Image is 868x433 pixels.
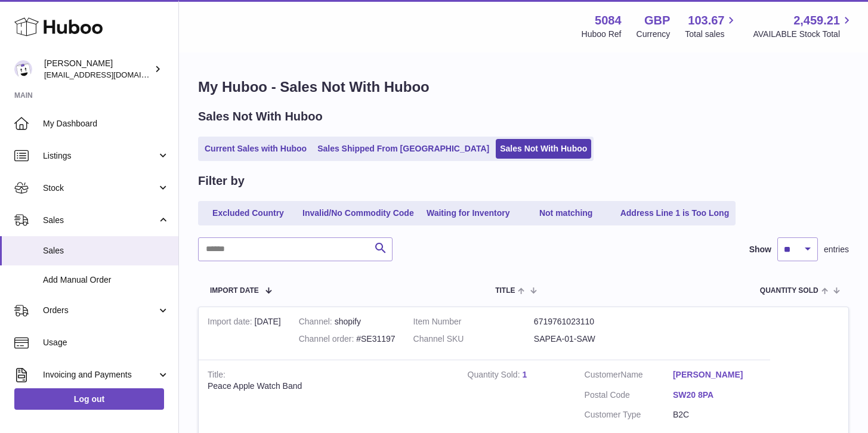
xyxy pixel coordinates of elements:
[685,13,738,40] a: 103.67 Total sales
[200,139,311,159] a: Current Sales with Huboo
[673,389,761,401] a: SW20 8PA
[585,389,673,404] dt: Postal Code
[673,369,761,381] a: [PERSON_NAME]
[616,203,734,223] a: Address Line 1 is Too Long
[198,78,849,97] h1: My Huboo - Sales Not With Huboo
[522,370,527,379] a: 1
[43,369,157,381] span: Invoicing and Payments
[43,274,169,286] span: Add Manual Order
[44,58,152,81] div: [PERSON_NAME]
[43,305,157,316] span: Orders
[595,13,622,29] strong: 5084
[421,203,516,223] a: Waiting for Inventory
[299,317,335,329] strong: Channel
[496,139,591,159] a: Sales Not With Huboo
[637,29,671,40] div: Currency
[208,370,226,382] strong: Title
[685,29,738,40] span: Total sales
[534,316,654,327] dd: 6719761023110
[14,388,164,410] a: Log out
[760,287,818,295] span: Quantity Sold
[298,203,418,223] a: Invalid/No Commodity Code
[200,203,296,223] a: Excluded Country
[299,333,396,345] div: #SE31197
[518,203,614,223] a: Not matching
[43,215,157,226] span: Sales
[644,13,670,29] strong: GBP
[208,381,450,392] div: Peace Apple Watch Band
[749,244,771,255] label: Show
[468,370,523,382] strong: Quantity Sold
[299,316,396,327] div: shopify
[43,183,157,194] span: Stock
[199,307,290,360] td: [DATE]
[43,245,169,256] span: Sales
[753,13,854,40] a: 2,459.21 AVAILABLE Stock Total
[208,317,255,329] strong: Import date
[43,150,157,162] span: Listings
[413,316,534,327] dt: Item Number
[44,70,175,79] span: [EMAIL_ADDRESS][DOMAIN_NAME]
[413,333,534,345] dt: Channel SKU
[198,173,245,189] h2: Filter by
[495,287,515,295] span: Title
[585,369,673,383] dt: Name
[299,334,357,347] strong: Channel order
[210,287,259,295] span: Import date
[43,118,169,129] span: My Dashboard
[793,13,840,29] span: 2,459.21
[582,29,622,40] div: Huboo Ref
[673,409,761,420] dd: B2C
[313,139,493,159] a: Sales Shipped From [GEOGRAPHIC_DATA]
[824,244,849,255] span: entries
[753,29,854,40] span: AVAILABLE Stock Total
[43,337,169,348] span: Usage
[585,370,621,379] span: Customer
[688,13,724,29] span: 103.67
[585,409,673,420] dt: Customer Type
[198,109,323,125] h2: Sales Not With Huboo
[14,60,32,78] img: konstantinosmouratidis@hotmail.com
[534,333,654,345] dd: SAPEA-01-SAW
